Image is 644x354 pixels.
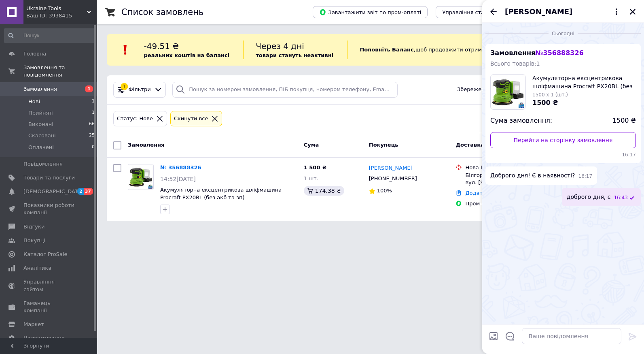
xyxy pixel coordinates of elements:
[485,29,641,37] div: 12.08.2025
[256,52,333,58] b: товари стануть неактивні
[256,41,304,51] span: Через 4 дні
[490,116,552,126] span: Сума замовлення:
[304,142,319,148] span: Cума
[304,175,318,181] span: 1 шт.
[160,187,282,200] a: Акумуляторна ексцентрикова шліфмашина Procraft PX20BL (без акб та зп)
[23,85,57,93] span: Замовлення
[89,132,95,139] span: 25
[28,98,40,105] span: Нові
[172,82,397,98] input: Пошук за номером замовлення, ПІБ покупця, номером телефону, Email, номером накладної
[28,144,54,151] span: Оплачені
[614,194,628,201] span: 16:43 12.08.2025
[160,176,196,182] span: 14:52[DATE]
[23,223,44,230] span: Відгуки
[23,64,97,79] span: Замовлення та повідомлення
[23,188,83,195] span: [DEMOGRAPHIC_DATA]
[505,331,515,341] button: Відкрити шаблони відповідей
[23,300,75,314] span: Гаманець компанії
[455,142,515,148] span: Доставка та оплата
[360,47,413,53] b: Поповніть Баланс
[128,142,164,148] span: Замовлення
[84,188,93,195] span: 37
[28,109,53,117] span: Прийняті
[160,164,201,171] a: № 356888326
[128,164,153,190] img: Фото товару
[549,30,578,37] span: Сьогодні
[23,202,75,216] span: Показники роботи компанії
[92,98,95,105] span: 1
[490,132,636,148] a: Перейти на сторінку замовлення
[92,109,95,117] span: 1
[505,6,572,17] span: [PERSON_NAME]
[144,41,179,51] span: -49.51 ₴
[23,321,44,328] span: Маркет
[367,173,419,184] div: [PHONE_NUMBER]
[89,121,95,128] span: 66
[92,144,95,151] span: 0
[369,142,398,148] span: Покупець
[532,99,558,107] span: 1500 ₴
[23,278,75,293] span: Управління сайтом
[377,188,392,194] span: 100%
[491,75,525,109] img: 6778415612_w160_h160_akumulyatorna-ekstsentrikova-shlifmashina.jpg
[578,173,593,180] span: 16:17 12.08.2025
[304,164,326,171] span: 1 500 ₴
[369,164,413,172] a: [PERSON_NAME]
[28,121,53,128] span: Виконані
[436,6,511,18] button: Управління статусами
[347,41,548,59] div: , щоб продовжити отримувати замовлення
[567,193,611,201] span: доброго дня, є
[23,264,51,272] span: Аналітика
[304,186,344,196] div: 174.38 ₴
[442,9,504,15] span: Управління статусами
[128,164,154,190] a: Фото товару
[115,115,155,123] div: Статус: Нове
[465,200,553,207] div: Пром-оплата
[532,74,636,90] span: Акумуляторна ексцентрикова шліфмашина Procraft PX20BL (без акб та зп)
[532,92,568,98] span: 1500 x 1 (шт.)
[121,7,203,17] h1: Список замовлень
[465,190,495,196] a: Додати ЕН
[535,49,583,57] span: № 356888326
[121,83,128,90] div: 1
[612,116,636,126] span: 1500 ₴
[77,188,84,195] span: 2
[119,44,131,56] img: :exclamation:
[490,49,584,57] span: Замовлення
[144,52,230,58] b: реальних коштів на балансі
[172,115,210,123] div: Cкинути все
[489,7,498,17] button: Назад
[85,85,93,92] span: 1
[465,164,553,171] div: Нова Пошта
[23,160,63,168] span: Повідомлення
[129,86,151,94] span: Фільтри
[490,151,636,158] span: 16:17 12.08.2025
[4,28,95,43] input: Пошук
[26,12,97,19] div: Ваш ID: 3938415
[505,6,621,17] button: [PERSON_NAME]
[23,174,75,181] span: Товари та послуги
[490,60,540,67] span: Всього товарів: 1
[313,6,428,18] button: Завантажити звіт по пром-оплаті
[23,237,45,244] span: Покупці
[23,50,46,58] span: Головна
[457,86,512,94] span: Збережені фільтри:
[28,132,56,139] span: Скасовані
[23,335,65,342] span: Налаштування
[23,251,67,258] span: Каталог ProSale
[26,5,87,12] span: Ukraine Tools
[490,171,575,180] span: Доброго дня! Є в наявності?
[465,172,553,186] div: Білгород-Дністровський, №1: вул. [STREET_ADDRESS]
[628,7,638,17] button: Закрити
[319,9,421,16] span: Завантажити звіт по пром-оплаті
